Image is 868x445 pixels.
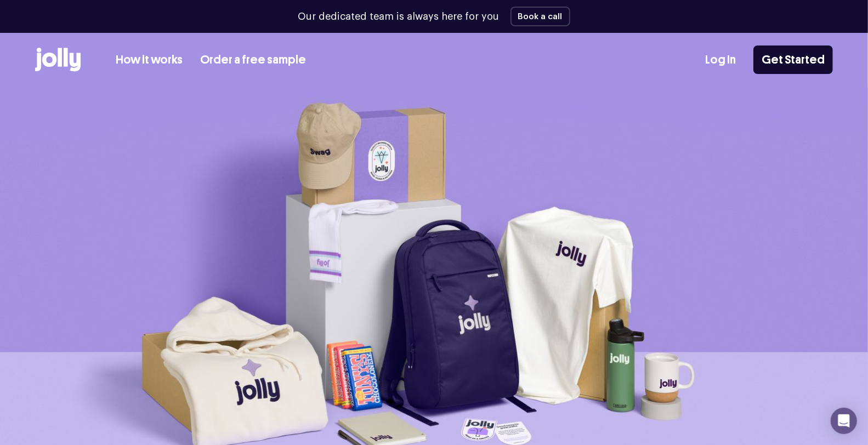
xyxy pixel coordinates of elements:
[510,7,570,26] button: Book a call
[200,51,306,69] a: Order a free sample
[831,408,857,434] div: Open Intercom Messenger
[298,9,500,24] p: Our dedicated team is always here for you
[116,51,183,69] a: How it works
[705,51,736,69] a: Log In
[753,45,833,74] a: Get Started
